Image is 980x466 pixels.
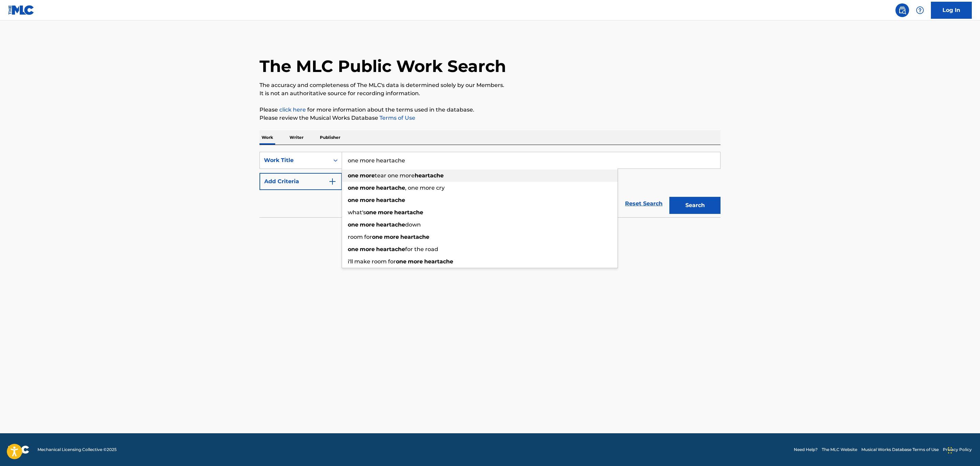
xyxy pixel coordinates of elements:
span: for the road [405,246,438,252]
strong: heartache [415,172,444,179]
a: Terms of Use [378,115,415,121]
p: Please review the Musical Works Database [259,114,721,122]
strong: more [360,246,375,252]
a: Privacy Policy [943,447,972,453]
img: search [898,6,906,14]
strong: one [348,185,358,191]
img: MLC Logo [8,5,34,15]
div: Work Title [264,156,325,164]
a: Public Search [895,3,909,17]
span: room for [348,234,372,240]
strong: heartache [394,209,423,216]
strong: heartache [400,234,429,240]
button: Search [669,197,721,214]
strong: one [348,221,358,228]
span: down [405,221,421,228]
strong: one [366,209,376,216]
strong: more [408,258,423,265]
p: The accuracy and completeness of The MLC's data is determined solely by our Members. [259,81,721,89]
strong: more [360,185,375,191]
strong: one [348,172,358,179]
p: Work [259,130,275,145]
span: i'll make room for [348,258,396,265]
form: Search Form [259,152,721,217]
strong: one [372,234,383,240]
div: Help [913,3,927,17]
button: Add Criteria [259,173,342,190]
img: 9d2ae6d4665cec9f34b9.svg [328,177,337,186]
strong: one [348,246,358,252]
p: Please for more information about the terms used in the database. [259,106,721,114]
img: help [916,6,924,14]
a: Log In [931,2,972,19]
p: Writer [287,130,306,145]
a: Reset Search [622,196,666,211]
span: , one more cry [405,185,445,191]
strong: heartache [424,258,453,265]
span: what's [348,209,366,216]
p: It is not an authoritative source for recording information. [259,89,721,98]
iframe: Chat Widget [946,433,980,466]
strong: more [378,209,393,216]
strong: heartache [376,197,405,203]
div: Drag [948,440,952,461]
span: Mechanical Licensing Collective © 2025 [38,447,117,453]
a: Musical Works Database Terms of Use [861,447,939,453]
strong: more [360,172,375,179]
strong: heartache [376,185,405,191]
strong: one [396,258,406,265]
strong: more [384,234,399,240]
strong: more [360,221,375,228]
span: tear one more [375,172,415,179]
a: Need Help? [794,447,818,453]
strong: heartache [376,221,405,228]
a: The MLC Website [822,447,857,453]
strong: heartache [376,246,405,252]
strong: one [348,197,358,203]
img: logo [8,446,29,454]
p: Publisher [318,130,342,145]
h1: The MLC Public Work Search [259,56,506,76]
strong: more [360,197,375,203]
a: click here [279,106,306,113]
